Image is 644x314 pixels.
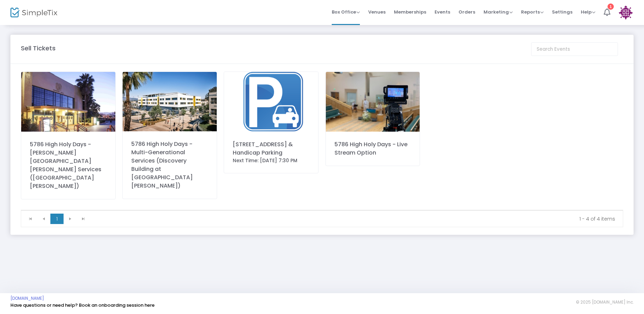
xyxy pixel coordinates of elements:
a: Have questions or need help? Book an onboarding session here [10,302,155,308]
div: [STREET_ADDRESS] & Handicap Parking [233,140,309,157]
span: Box Office [332,9,360,15]
span: Venues [368,3,386,21]
div: 5786 High Holy Days - Live Stream Option [335,140,411,157]
img: 638910584985590434638576272352431980HHDParkingImage.png [224,72,318,132]
span: Marketing [484,9,513,15]
span: Help [581,9,595,15]
span: Page 1 [50,214,64,224]
span: Settings [552,3,572,21]
a: [DOMAIN_NAME] [10,296,44,301]
img: SaMoHighDiscoveryBuilding.jpg [123,72,217,131]
span: © 2025 [DOMAIN_NAME] Inc. [576,299,634,305]
img: 638576232061168971638242796451800326637953335197422082BarnumHallDuskOutside.jpeg [21,72,115,132]
div: Next Time: [DATE] 7:30 PM [233,157,309,164]
div: 5786 High Holy Days - [PERSON_NAME][GEOGRAPHIC_DATA][PERSON_NAME] Services ([GEOGRAPHIC_DATA][PER... [30,140,107,190]
span: Events [435,3,450,21]
span: Reports [521,9,544,15]
div: Data table [21,210,623,210]
div: 1 [608,3,614,10]
span: Orders [459,3,475,21]
span: Memberships [394,3,426,21]
input: Search Events [531,42,618,56]
div: 5786 High Holy Days - Multi-Generational Services (Discovery Building at [GEOGRAPHIC_DATA][PERSON... [131,140,208,190]
img: 638576269594860971638261109720977930637953388428885090KILivestreamHHDImage.jpg [326,72,420,132]
kendo-pager-info: 1 - 4 of 4 items [95,215,615,222]
m-panel-title: Sell Tickets [21,43,56,53]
